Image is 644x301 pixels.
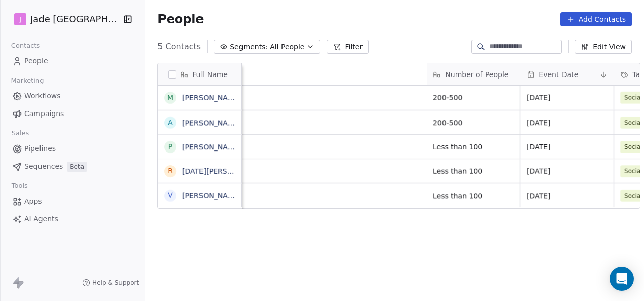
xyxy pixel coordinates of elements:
[230,42,268,52] span: Segments:
[8,193,137,210] a: Apps
[182,143,241,151] a: [PERSON_NAME]
[24,214,58,224] span: AI Agents
[192,69,228,80] span: Full Name
[7,178,32,194] span: Tools
[24,91,61,101] span: Workflows
[168,166,173,176] div: R
[445,69,508,80] span: Number of People
[270,42,304,52] span: All People
[610,267,634,291] div: Open Intercom Messenger
[24,56,48,66] span: People
[327,40,369,54] button: Filter
[527,118,608,128] span: [DATE]
[560,12,632,26] button: Add Contacts
[8,211,137,228] a: AI Agents
[24,143,56,154] span: Pipelines
[433,93,514,103] span: 200-500
[182,119,321,127] a: [PERSON_NAME][DEMOGRAPHIC_DATA]
[182,167,265,175] a: [DATE][PERSON_NAME]
[24,196,42,207] span: Apps
[427,63,520,85] div: Number of People
[7,126,33,141] span: Sales
[575,40,632,54] button: Edit View
[30,13,119,26] span: Jade [GEOGRAPHIC_DATA]
[168,117,173,128] div: A
[24,108,64,119] span: Campaigns
[92,279,139,287] span: Help & Support
[7,73,48,88] span: Marketing
[12,11,115,28] button: JJade [GEOGRAPHIC_DATA]
[157,12,204,27] span: People
[168,141,172,152] div: P
[527,191,608,201] span: [DATE]
[182,192,241,200] a: [PERSON_NAME]
[8,88,137,104] a: Workflows
[182,94,241,102] a: [PERSON_NAME]
[168,190,173,201] div: V
[527,166,608,176] span: [DATE]
[19,14,21,24] span: J
[67,162,87,172] span: Beta
[24,161,63,172] span: Sequences
[433,166,514,176] span: Less than 100
[527,142,608,152] span: [DATE]
[8,140,137,157] a: Pipelines
[527,93,608,103] span: [DATE]
[7,38,45,53] span: Contacts
[167,93,173,103] div: M
[8,53,137,69] a: People
[8,105,137,122] a: Campaigns
[433,118,514,128] span: 200-500
[8,158,137,175] a: SequencesBeta
[158,63,241,85] div: Full Name
[433,142,514,152] span: Less than 100
[539,69,578,80] span: Event Date
[520,63,614,85] div: Event Date
[433,191,514,201] span: Less than 100
[82,279,139,287] a: Help & Support
[157,41,201,53] span: 5 Contacts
